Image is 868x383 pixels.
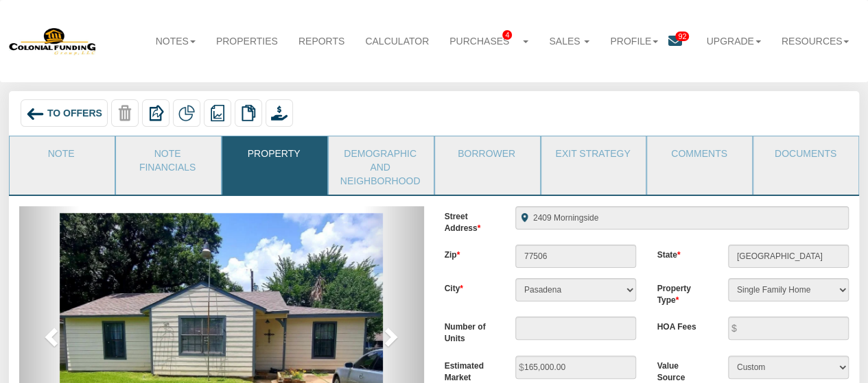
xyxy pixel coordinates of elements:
[668,26,696,58] a: 92
[206,26,288,56] a: Properties
[539,26,600,56] a: Sales
[10,136,113,171] a: Note
[148,105,164,121] img: export.svg
[541,136,645,171] a: Exit Strategy
[434,317,505,345] label: Number of Units
[271,105,288,121] img: purchase_offer.png
[434,245,505,261] label: Zip
[329,136,432,195] a: Demographic and Neighborhood
[355,26,439,56] a: Calculator
[178,105,195,121] img: partial.png
[209,105,226,121] img: reports.png
[675,32,689,41] span: 92
[696,26,771,56] a: Upgrade
[435,136,539,171] a: Borrower
[9,27,97,56] img: 579666
[434,206,505,234] label: Street Address
[26,105,45,123] img: back_arrow_left_icon.svg
[647,136,751,171] a: Comments
[117,105,133,121] img: trash-disabled.png
[600,26,668,56] a: Profile
[116,136,220,181] a: Note Financials
[145,26,206,56] a: Notes
[646,245,717,261] label: State
[771,26,860,56] a: Resources
[439,26,539,57] a: Purchases4
[646,278,717,306] label: Property Type
[288,26,355,56] a: Reports
[646,317,717,333] label: HOA Fees
[47,108,102,119] span: To Offers
[753,136,857,171] a: Documents
[222,136,326,171] a: Property
[502,30,512,40] span: 4
[434,278,505,295] label: City
[240,105,257,121] img: copy.png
